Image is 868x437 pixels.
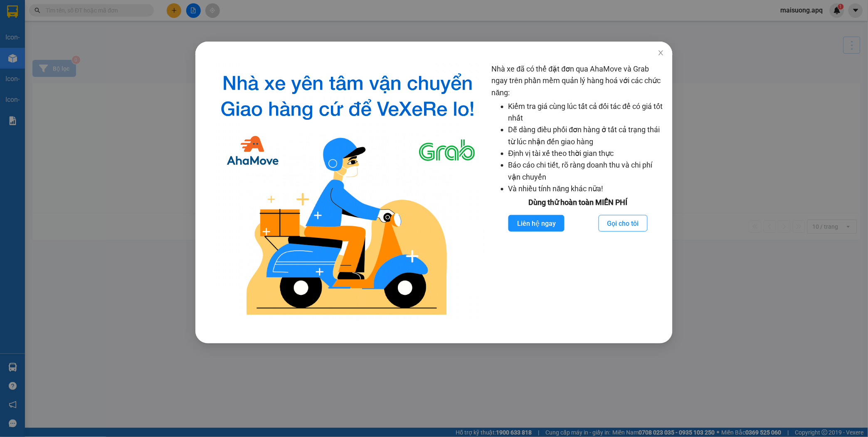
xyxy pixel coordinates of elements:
li: Dễ dàng điều phối đơn hàng ở tất cả trạng thái từ lúc nhận đến giao hàng [508,124,665,148]
button: Close [649,42,673,65]
li: Báo cáo chi tiết, rõ ràng doanh thu và chi phí vận chuyển [508,159,665,183]
div: Dùng thử hoàn toàn MIỄN PHÍ [492,197,665,208]
span: Gọi cho tôi [607,218,639,229]
li: Định vị tài xế theo thời gian thực [508,148,665,159]
div: Nhà xe đã có thể đặt đơn qua AhaMove và Grab ngay trên phần mềm quản lý hàng hoá với các chức năng: [492,63,665,323]
button: Gọi cho tôi [599,215,648,232]
span: Liên hệ ngay [517,218,556,229]
li: Kiểm tra giá cùng lúc tất cả đối tác để có giá tốt nhất [508,101,665,124]
li: Và nhiều tính năng khác nữa! [508,183,665,195]
span: close [658,49,664,56]
button: Liên hệ ngay [508,215,565,232]
img: logo [210,63,485,323]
